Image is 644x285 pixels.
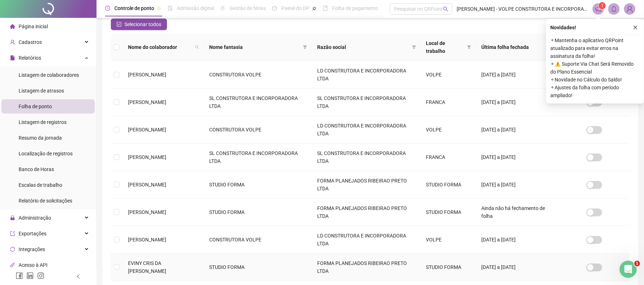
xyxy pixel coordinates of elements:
[37,272,44,279] span: instagram
[481,205,545,219] span: Ainda não há fechamento de folha
[476,34,559,61] th: Última folha fechada
[19,39,42,45] span: Cadastros
[128,99,166,105] span: [PERSON_NAME]
[550,84,640,99] span: ⚬ Ajustes da folha com período ampliado!
[311,89,420,116] td: SL CONSTRUTORA E INCORPORADORA LTDA
[611,6,617,12] span: bell
[550,60,640,76] span: ⚬ ⚠️ Suporte Via Chat Será Removido do Plano Essencial
[476,89,559,116] td: [DATE] a [DATE]
[311,171,420,199] td: FORMA PLANEJADOS RIBEIRAO PRETO LTDA
[230,5,266,11] span: Gestão de férias
[76,274,81,279] span: left
[10,262,15,267] span: api
[19,262,48,268] span: Acesso à API
[476,226,559,254] td: [DATE] a [DATE]
[203,254,311,281] td: STUDIO FORMA
[10,247,15,252] span: sync
[19,119,67,125] span: Listagem de registros
[426,39,464,55] span: Local de trabalho
[550,76,640,84] span: ⚬ Novidade no Cálculo do Saldo!
[19,72,79,78] span: Listagem de colaboradores
[624,4,635,14] img: 60142
[633,25,638,30] span: close
[105,6,110,11] span: clock-circle
[128,260,166,274] span: EVINY CRIS DA [PERSON_NAME]
[111,19,167,30] button: Selecionar todos
[272,6,277,11] span: dashboard
[203,61,311,89] td: CONSTRUTORA VOLPE
[466,38,473,56] span: filter
[19,151,73,156] span: Localização de registros
[203,116,311,144] td: CONSTRUTORA VOLPE
[19,215,51,221] span: Administração
[421,199,476,226] td: STUDIO FORMA
[19,231,46,236] span: Exportações
[421,89,476,116] td: FRANCA
[128,127,166,132] span: [PERSON_NAME]
[467,45,471,49] span: filter
[124,20,161,28] span: Selecionar todos
[311,61,420,89] td: LD CONSTRUTORA E INCORPORADORA LTDA
[317,43,409,51] span: Razão social
[128,43,192,51] span: Nome do colaborador
[193,42,201,52] span: search
[457,5,588,13] span: [PERSON_NAME] - VOLPE CONSTRUTORA E INCORPORADORA
[10,215,15,220] span: lock
[220,6,225,11] span: sun
[19,55,41,61] span: Relatórios
[19,88,64,94] span: Listagem de atrasos
[203,89,311,116] td: SL CONSTRUTORA E INCORPORADORA LTDA
[117,22,122,27] span: check-square
[203,199,311,226] td: STUDIO FORMA
[19,246,45,252] span: Integrações
[550,36,640,60] span: ⚬ Mantenha o aplicativo QRPoint atualizado para evitar erros na assinatura da folha!
[16,272,23,279] span: facebook
[332,5,378,11] span: Folha de pagamento
[601,3,604,8] span: 1
[476,116,559,144] td: [DATE] a [DATE]
[19,198,72,204] span: Relatório de solicitações
[114,5,154,11] span: Controle de ponto
[19,182,62,188] span: Escalas de trabalho
[312,6,316,11] span: pushpin
[421,226,476,254] td: VOLPE
[634,261,640,266] span: 1
[311,199,420,226] td: FORMA PLANEJADOS RIBEIRAO PRETO LTDA
[476,171,559,199] td: [DATE] a [DATE]
[128,182,166,187] span: [PERSON_NAME]
[476,144,559,171] td: [DATE] a [DATE]
[421,144,476,171] td: FRANCA
[195,45,199,49] span: search
[303,45,307,49] span: filter
[203,171,311,199] td: STUDIO FORMA
[476,61,559,89] td: [DATE] a [DATE]
[311,254,420,281] td: FORMA PLANEJADOS RIBEIRAO PRETO LTDA
[281,5,309,11] span: Painel do DP
[19,166,54,172] span: Banco de Horas
[128,237,166,242] span: [PERSON_NAME]
[128,154,166,160] span: [PERSON_NAME]
[421,116,476,144] td: VOLPE
[26,272,34,279] span: linkedin
[595,6,601,12] span: notification
[550,24,576,31] span: Novidades !
[620,261,637,278] iframe: Intercom live chat
[311,226,420,254] td: LD CONSTRUTORA E INCORPORADORA LTDA
[311,116,420,144] td: LD CONSTRUTORA E INCORPORADORA LTDA
[599,2,606,9] sup: 1
[128,209,166,215] span: [PERSON_NAME]
[10,24,15,29] span: home
[19,135,62,141] span: Resumo da jornada
[157,6,161,11] span: pushpin
[311,144,420,171] td: SL CONSTRUTORA E INCORPORADORA LTDA
[421,61,476,89] td: VOLPE
[19,104,52,109] span: Folha de ponto
[10,55,15,60] span: file
[10,231,15,236] span: export
[421,254,476,281] td: STUDIO FORMA
[203,226,311,254] td: CONSTRUTORA VOLPE
[443,6,448,12] span: search
[412,45,416,49] span: filter
[323,6,328,11] span: book
[301,42,309,52] span: filter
